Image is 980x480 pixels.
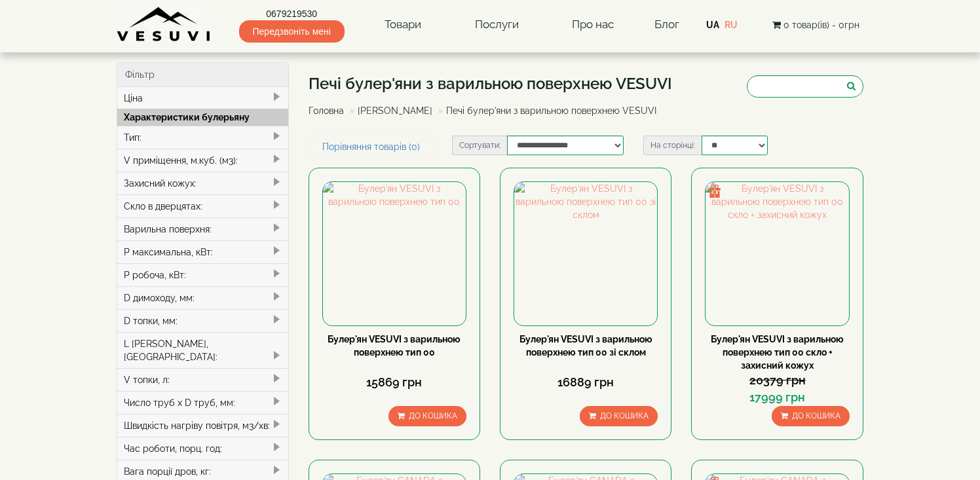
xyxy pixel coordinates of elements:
[783,20,859,30] span: 0 товар(ів) - 0грн
[643,136,702,155] label: На сторінці:
[452,136,507,155] label: Сортувати:
[117,172,288,194] div: Захисний кожух:
[309,105,344,116] a: Головна
[435,104,656,117] li: Печі булер'яни з варильною поверхнею VESUVI
[309,136,434,158] a: Порівняння товарів (0)
[600,411,649,420] span: До кошика
[117,240,288,263] div: P максимальна, кВт:
[117,87,288,109] div: Ціна
[792,411,840,420] span: До кошика
[559,10,627,40] a: Про нас
[580,406,658,426] button: До кошика
[654,18,679,31] a: Блог
[725,20,738,30] a: RU
[514,182,657,325] img: Булер'ян VESUVI з варильною поверхнею тип 00 зі склом
[708,185,721,198] img: gift
[371,10,434,40] a: Товари
[514,374,658,391] div: 16889 грн
[462,10,532,40] a: Послуги
[239,20,345,43] span: Передзвоніть мені
[117,437,288,460] div: Час роботи, порц. год:
[117,126,288,149] div: Тип:
[409,411,457,420] span: До кошика
[323,182,466,325] img: Булер'ян VESUVI з варильною поверхнею тип 00
[117,263,288,286] div: P робоча, кВт:
[328,334,461,358] a: Булер'ян VESUVI з варильною поверхнею тип 00
[117,391,288,414] div: Число труб x D труб, мм:
[711,334,844,371] a: Булер'ян VESUVI з варильною поверхнею тип 00 скло + захисний кожух
[117,217,288,240] div: Варильна поверхня:
[358,105,432,116] a: [PERSON_NAME]
[117,368,288,391] div: V топки, л:
[705,372,849,389] div: 20379 грн
[309,75,672,92] h1: Печі булер'яни з варильною поверхнею VESUVI
[117,194,288,217] div: Скло в дверцятах:
[117,7,212,43] img: Завод VESUVI
[706,20,719,30] a: UA
[772,406,850,426] button: До кошика
[117,63,288,87] div: Фільтр
[322,374,466,391] div: 15869 грн
[117,414,288,437] div: Швидкість нагріву повітря, м3/хв:
[388,406,466,426] button: До кошика
[117,149,288,172] div: V приміщення, м.куб. (м3):
[117,332,288,368] div: L [PERSON_NAME], [GEOGRAPHIC_DATA]:
[117,109,288,126] div: Характеристики булерьяну
[706,182,848,325] img: Булер'ян VESUVI з варильною поверхнею тип 00 скло + захисний кожух
[768,18,863,32] button: 0 товар(ів) - 0грн
[705,389,849,406] div: 17999 грн
[519,334,652,358] a: Булер'ян VESUVI з варильною поверхнею тип 00 зі склом
[239,7,345,20] a: 0679219530
[117,286,288,309] div: D димоходу, мм:
[117,309,288,332] div: D топки, мм:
